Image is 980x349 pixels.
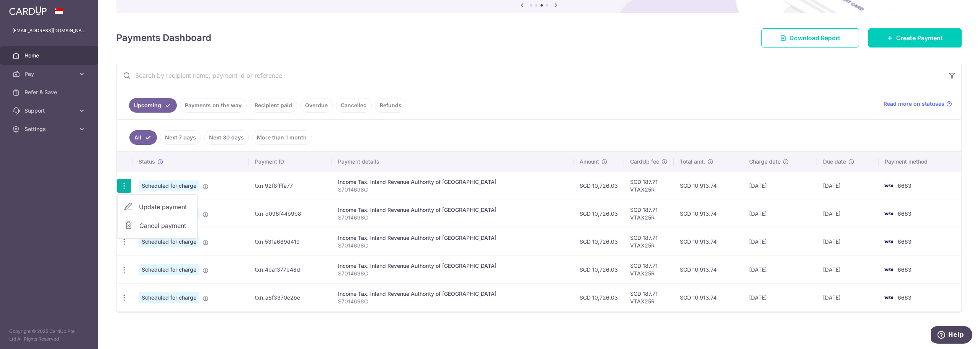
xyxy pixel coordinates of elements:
[817,172,879,200] td: [DATE]
[249,172,332,200] td: txn_92f8ffffa77
[881,265,896,274] img: Bank Card
[624,256,674,283] td: SGD 187.71 VTAX25R
[881,237,896,246] img: Bank Card
[139,158,155,165] span: Status
[624,200,674,228] td: SGD 187.71 VTAX25R
[823,158,846,165] span: Due date
[116,31,211,45] h4: Payments Dashboard
[898,182,911,189] span: 6663
[868,28,962,48] a: Create Payment
[338,290,567,298] div: Income Tax. Inland Revenue Authority of [GEOGRAPHIC_DATA]
[139,236,199,247] span: Scheduled for charge
[898,210,911,217] span: 6663
[24,52,75,59] span: Home
[129,130,157,145] a: All
[674,228,743,256] td: SGD 10,913.74
[789,33,840,43] span: Download Report
[338,298,567,305] p: S7014698C
[249,256,332,283] td: txn_4ba1377b48d
[749,158,781,165] span: Charge date
[743,172,817,200] td: [DATE]
[743,256,817,283] td: [DATE]
[139,264,199,275] span: Scheduled for charge
[338,262,567,270] div: Income Tax. Inland Revenue Authority of [GEOGRAPHIC_DATA]
[898,238,911,245] span: 6663
[24,107,75,115] span: Support
[332,152,573,172] th: Payment details
[338,234,567,242] div: Income Tax. Inland Revenue Authority of [GEOGRAPHIC_DATA]
[24,125,75,133] span: Settings
[338,206,567,214] div: Income Tax. Inland Revenue Authority of [GEOGRAPHIC_DATA]
[896,33,943,43] span: Create Payment
[674,200,743,228] td: SGD 10,913.74
[12,27,86,34] p: [EMAIL_ADDRESS][DOMAIN_NAME]
[630,158,659,165] span: CardUp fee
[817,256,879,283] td: [DATE]
[338,270,567,277] p: S7014698C
[931,326,972,345] iframe: Opens a widget where you can find more information
[204,130,249,145] a: Next 30 days
[624,283,674,311] td: SGD 187.71 VTAX25R
[180,98,247,113] a: Payments on the way
[761,28,859,48] a: Download Report
[336,98,372,113] a: Cancelled
[624,228,674,256] td: SGD 187.71 VTAX25R
[573,200,624,228] td: SGD 10,726.03
[743,283,817,311] td: [DATE]
[117,63,943,88] input: Search by recipient name, payment id or reference
[338,214,567,221] p: S7014698C
[884,100,952,108] a: Read more on statuses
[24,88,75,96] span: Refer & Save
[338,242,567,249] p: S7014698C
[249,200,332,228] td: txn_d096f44b9b8
[881,181,896,190] img: Bank Card
[674,172,743,200] td: SGD 10,913.74
[300,98,333,113] a: Overdue
[249,228,332,256] td: txn_531a689d419
[573,228,624,256] td: SGD 10,726.03
[375,98,407,113] a: Refunds
[24,70,75,78] span: Pay
[898,266,911,273] span: 6663
[674,283,743,311] td: SGD 10,913.74
[573,256,624,283] td: SGD 10,726.03
[580,158,599,165] span: Amount
[674,256,743,283] td: SGD 10,913.74
[817,200,879,228] td: [DATE]
[249,152,332,172] th: Payment ID
[881,209,896,218] img: Bank Card
[817,283,879,311] td: [DATE]
[338,178,567,186] div: Income Tax. Inland Revenue Authority of [GEOGRAPHIC_DATA]
[573,283,624,311] td: SGD 10,726.03
[624,172,674,200] td: SGD 187.71 VTAX25R
[898,294,911,301] span: 6663
[879,152,961,172] th: Payment method
[338,186,567,193] p: S7014698C
[252,130,312,145] a: More than 1 month
[817,228,879,256] td: [DATE]
[573,172,624,200] td: SGD 10,726.03
[680,158,705,165] span: Total amt.
[139,180,199,191] span: Scheduled for charge
[884,100,944,108] span: Read more on statuses
[9,6,47,15] img: CardUp
[139,292,199,303] span: Scheduled for charge
[743,200,817,228] td: [DATE]
[129,98,177,113] a: Upcoming
[881,293,896,302] img: Bank Card
[250,98,297,113] a: Recipient paid
[249,283,332,311] td: txn_a6f3370e2be
[160,130,201,145] a: Next 7 days
[743,228,817,256] td: [DATE]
